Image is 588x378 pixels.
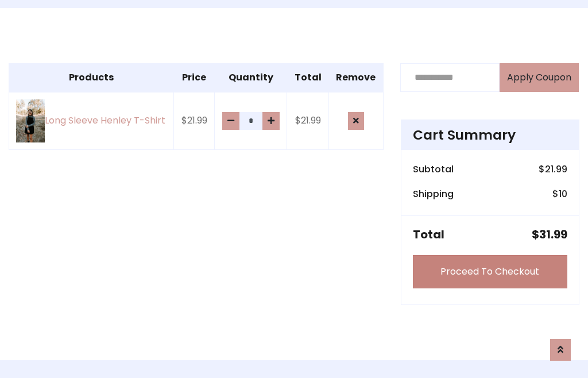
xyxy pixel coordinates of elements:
[413,127,567,143] h4: Cart Summary
[413,164,454,175] h6: Subtotal
[539,164,567,175] h6: $
[413,188,454,199] h6: Shipping
[174,92,215,150] td: $21.99
[545,163,567,176] span: 21.99
[287,63,329,92] th: Total
[559,187,567,200] span: 10
[552,188,567,199] h6: $
[532,227,567,241] h5: $
[215,63,287,92] th: Quantity
[413,255,567,288] a: Proceed To Checkout
[539,226,567,242] span: 31.99
[16,99,167,142] a: Long Sleeve Henley T-Shirt
[287,92,329,150] td: $21.99
[174,63,215,92] th: Price
[328,63,383,92] th: Remove
[9,63,174,92] th: Products
[500,63,579,92] button: Apply Coupon
[413,227,444,241] h5: Total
